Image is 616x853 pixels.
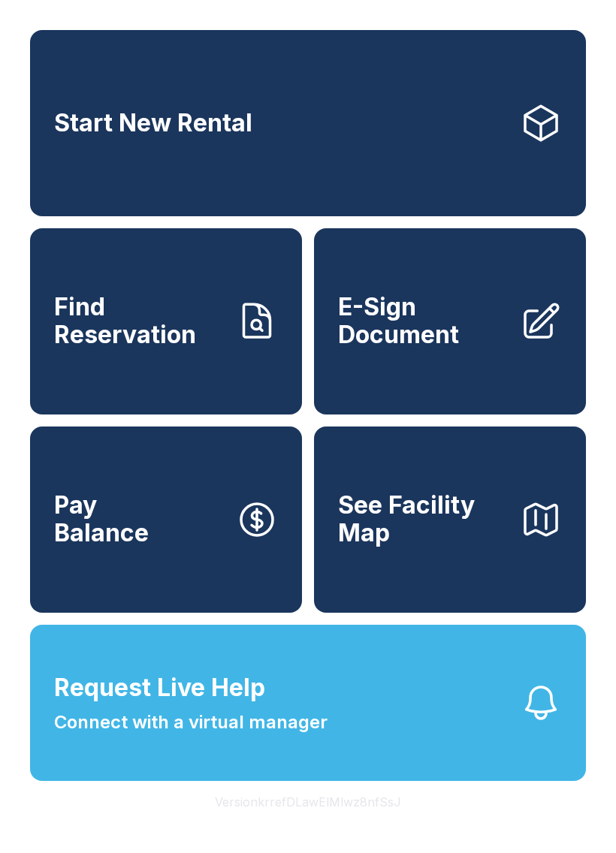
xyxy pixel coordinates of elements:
span: E-Sign Document [338,294,508,348]
button: See Facility Map [314,426,586,613]
a: Start New Rental [30,30,586,216]
button: VersionkrrefDLawElMlwz8nfSsJ [203,781,413,823]
a: E-Sign Document [314,228,586,414]
span: Pay Balance [54,492,149,547]
span: Start New Rental [54,110,252,137]
span: Find Reservation [54,294,224,348]
span: See Facility Map [338,492,508,547]
span: Request Live Help [54,670,265,706]
button: Request Live HelpConnect with a virtual manager [30,625,586,781]
a: Find Reservation [30,228,302,414]
span: Connect with a virtual manager [54,709,328,736]
button: PayBalance [30,426,302,613]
